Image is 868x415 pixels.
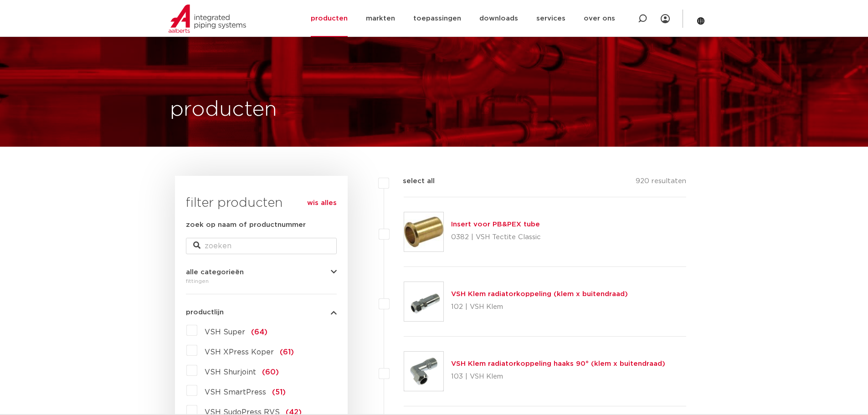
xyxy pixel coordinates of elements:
h3: filter producten [186,194,337,212]
span: VSH XPress Koper [205,348,274,356]
span: productlijn [186,309,224,316]
a: wis alles [307,198,337,209]
img: Thumbnail for VSH Klem radiatorkoppeling (klem x buitendraad) [404,282,443,321]
a: VSH Klem radiatorkoppeling (klem x buitendraad) [451,291,628,297]
span: VSH Shurjoint [205,369,256,376]
label: select all [389,176,435,187]
div: fittingen [186,276,337,287]
img: Thumbnail for VSH Klem radiatorkoppeling haaks 90° (klem x buitendraad) [404,352,443,391]
button: alle categorieën [186,269,337,276]
p: 0382 | VSH Tectite Classic [451,230,541,245]
input: zoeken [186,238,337,254]
a: VSH Klem radiatorkoppeling haaks 90° (klem x buitendraad) [451,360,665,367]
span: VSH Super [205,328,245,336]
p: 920 resultaten [636,176,686,190]
span: alle categorieën [186,269,244,276]
span: (60) [262,369,279,376]
span: VSH SmartPress [205,389,266,396]
p: 102 | VSH Klem [451,300,628,314]
a: Insert voor PB&PEX tube [451,221,540,228]
p: 103 | VSH Klem [451,369,665,384]
button: productlijn [186,309,337,316]
span: (64) [251,328,267,336]
img: Thumbnail for Insert voor PB&PEX tube [404,212,443,251]
span: (51) [272,389,286,396]
h1: producten [170,95,277,124]
span: (61) [280,348,294,356]
label: zoek op naam of productnummer [186,220,306,231]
